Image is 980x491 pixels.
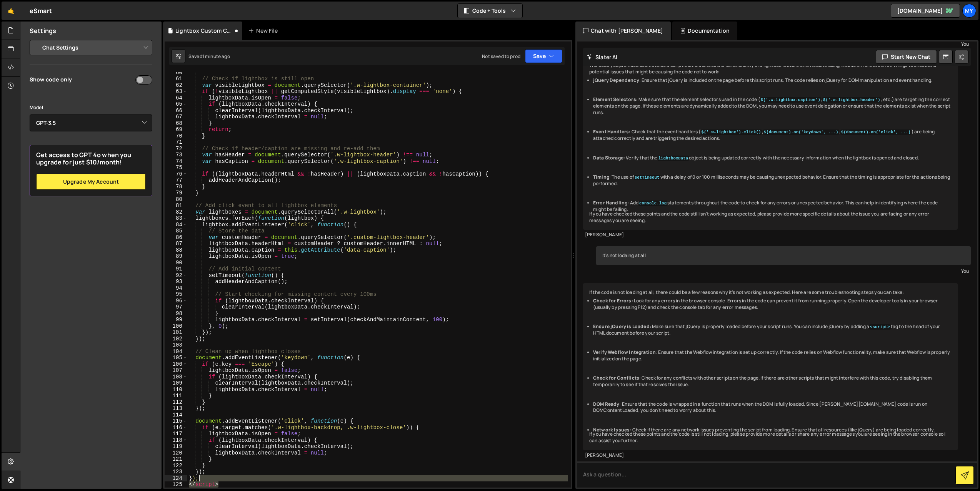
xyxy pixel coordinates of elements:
[593,174,609,180] strong: Timing
[165,82,187,89] div: 62
[165,164,187,171] div: 75
[30,6,52,15] div: eSmart
[165,361,187,368] div: 106
[165,374,187,380] div: 108
[165,184,187,190] div: 78
[202,53,230,60] div: 1 minute ago
[701,129,762,135] code: $('.w-lightbox').click()
[165,291,187,298] div: 95
[593,77,952,84] li: : Ensure that jQuery is included on the page before this script runs. The code relies on jQuery f...
[575,22,671,40] div: Chat with [PERSON_NAME]
[165,380,187,386] div: 109
[593,174,952,187] li: : The use of with a delay of 0 or 100 milliseconds may be causing unexpected behavior. Ensure tha...
[165,279,187,285] div: 93
[165,190,187,196] div: 79
[165,139,187,146] div: 71
[165,285,187,292] div: 94
[593,155,952,161] li: : Verify that the object is being updated correctly with the necessary information when the light...
[587,53,618,61] h2: Slater AI
[165,247,187,254] div: 88
[2,2,20,20] a: 🤙
[30,27,56,35] h2: Settings
[165,405,187,412] div: 113
[593,427,952,433] li: : Check if there are any network issues preventing the script from loading. Ensure that all resou...
[165,266,187,272] div: 91
[593,349,952,362] li: : Ensure that the Webflow integration is set up correctly. If the code relies on Webflow function...
[165,177,187,184] div: 77
[583,56,958,230] div: The code you provided seems to be a script that enhances the functionality of a lightbox feature ...
[165,425,187,431] div: 116
[598,40,969,48] div: You
[165,196,187,203] div: 80
[165,393,187,399] div: 111
[165,88,187,95] div: 63
[458,4,522,18] button: Code + Tools
[165,101,187,108] div: 65
[165,228,187,234] div: 85
[165,399,187,406] div: 112
[165,443,187,450] div: 119
[165,412,187,418] div: 114
[165,329,187,336] div: 101
[598,267,969,275] div: You
[165,114,187,120] div: 67
[593,96,636,103] strong: Element Selectors
[593,200,952,213] li: : Add statements throughout the code to check for any errors or unexpected behavior. This can hel...
[585,232,956,238] div: [PERSON_NAME]
[165,202,187,209] div: 81
[593,297,632,304] strong: Check for Errors
[165,342,187,348] div: 103
[165,437,187,444] div: 118
[593,199,627,206] strong: Error Handling
[638,201,667,206] code: console.log
[165,133,187,139] div: 70
[760,97,821,103] code: $('.w-lightbox-caption')
[840,129,912,135] code: $(document).on('click', ...)
[165,95,187,101] div: 64
[593,426,630,433] strong: Network Issues
[672,22,737,40] div: Documentation
[165,450,187,456] div: 120
[165,209,187,216] div: 82
[30,76,72,83] div: Show code only
[165,108,187,114] div: 66
[165,234,187,241] div: 86
[165,76,187,82] div: 61
[593,401,619,407] strong: DOM Ready
[175,27,233,35] div: Lightbox Custom Code.js
[593,298,952,311] li: : Look for any errors in the browser console. Errors in the code can prevent it from running prop...
[583,283,958,450] div: If the code is not loading at all, there could be a few reasons why it's not working as expected....
[593,401,952,414] li: : Ensure that the code is wrapped in a function that runs when the DOM is fully loaded. Since [PE...
[165,120,187,127] div: 68
[165,463,187,469] div: 122
[763,129,839,135] code: $(document).on('keydown', ...)
[165,241,187,247] div: 87
[585,452,956,459] div: [PERSON_NAME]
[165,456,187,463] div: 121
[634,175,660,180] code: setTimeout
[165,126,187,133] div: 69
[165,298,187,304] div: 96
[165,336,187,342] div: 102
[891,4,960,18] a: [DOMAIN_NAME]
[658,156,689,161] code: lightboxData
[165,272,187,279] div: 92
[593,375,639,381] strong: Check for Conflicts
[593,154,623,161] strong: Data Storage
[593,129,952,142] li: : Check that the event handlers ( , , ) are being attached correctly and are triggering the desir...
[822,97,881,103] code: $('.w-lightbox-header')
[165,304,187,310] div: 97
[165,323,187,330] div: 100
[165,367,187,374] div: 107
[165,481,187,488] div: 125
[165,253,187,260] div: 89
[165,317,187,323] div: 99
[165,152,187,158] div: 73
[165,386,187,393] div: 110
[869,324,891,330] code: <script>
[165,348,187,355] div: 104
[165,171,187,177] div: 76
[165,418,187,425] div: 115
[165,158,187,165] div: 74
[525,49,562,63] button: Save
